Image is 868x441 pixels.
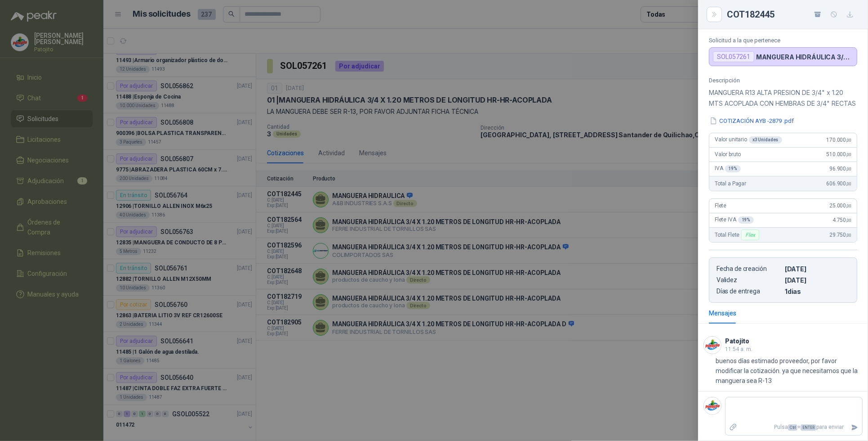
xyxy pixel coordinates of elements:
span: ENTER [801,424,816,431]
span: 25.000 [829,202,851,209]
span: 11:54 a. m. [725,346,752,352]
span: ,00 [846,166,851,171]
p: Fecha de creación [717,265,781,273]
p: buenos días estimado proveedor, por favor modificar la cotización. ya que necesitamos que la mang... [716,356,863,386]
span: 4.750 [832,217,851,223]
img: Company Logo [704,337,721,354]
p: Solicitud a la que pertenece [709,37,857,44]
div: x 3 Unidades [749,136,782,144]
span: 510.000 [826,151,851,157]
div: Flex [741,229,759,240]
span: ,00 [846,203,851,208]
span: ,00 [846,218,851,223]
div: SOL057261 [713,51,754,62]
p: Pulsa + para enviar [741,419,848,435]
label: Adjuntar archivos [726,419,741,435]
p: Días de entrega [717,288,781,295]
span: ,00 [846,233,851,238]
button: Close [709,9,720,20]
span: Valor unitario [715,136,782,144]
p: MANGUERA R13 ALTA PRESION DE 3/4" x 1.20 MTS ACOPLADA CON HEMBRAS DE 3/4" RECTAS [709,87,857,109]
p: Descripción [709,77,857,84]
span: 29.750 [829,232,851,238]
span: 96.900 [829,166,851,172]
div: COT182445 [727,7,857,22]
span: ,00 [846,138,851,143]
h3: Patojito [725,339,749,344]
span: 606.900 [826,180,851,187]
span: IVA [715,165,741,172]
span: Ctrl [788,424,797,431]
button: Enviar [847,419,862,435]
span: Total Flete [715,229,761,240]
p: [DATE] [785,265,850,273]
span: ,00 [846,152,851,157]
button: COTIZACIÓN AYB -2879 .pdf [709,116,795,126]
div: 19 % [725,165,741,172]
span: Flete [715,202,726,209]
img: Company Logo [704,397,721,414]
span: Valor bruto [715,151,741,157]
p: MANGUERA HIDRÁULICA 3/4 X 1.20 METROS DE LONGITUD HR-HR-ACOPLADA [756,53,853,61]
p: 1 dias [785,288,850,295]
span: ,00 [846,181,851,186]
div: Mensajes [709,308,736,318]
p: Validez [717,276,781,284]
span: 170.000 [826,137,851,143]
span: Flete IVA [715,216,754,224]
p: [DATE] [785,276,850,284]
div: 19 % [738,216,754,224]
span: Total a Pagar [715,180,746,187]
